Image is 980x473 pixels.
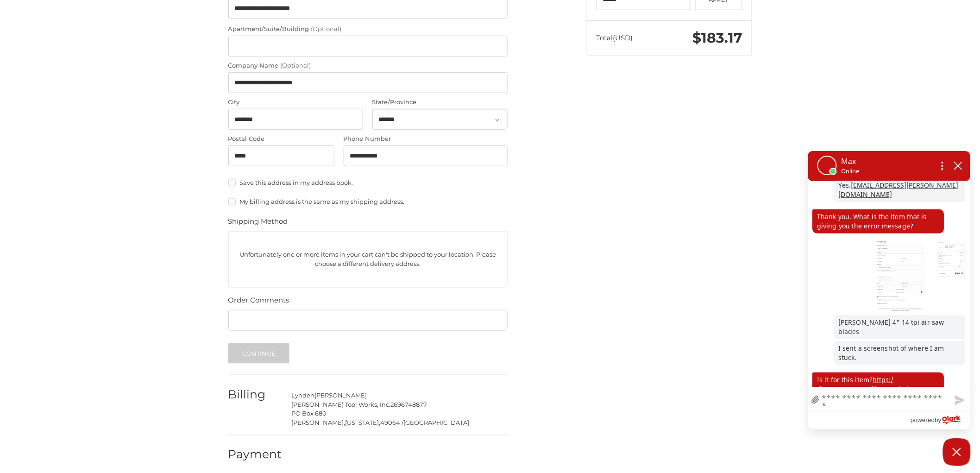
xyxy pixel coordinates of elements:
label: Phone Number [344,134,508,144]
img: uploaded file [874,239,967,315]
legend: Order Comments [228,295,289,310]
span: powered [911,414,935,426]
small: (Optional) [281,62,311,69]
label: State/Province [372,98,508,107]
span: [US_STATE], [345,419,380,426]
div: chat [808,181,970,387]
span: 2696748877 [390,401,427,408]
label: City [228,98,364,107]
span: 49064 / [380,419,403,426]
legend: Shipping Method [228,216,288,231]
span: [PERSON_NAME] [314,391,367,399]
label: Postal Code [228,134,335,144]
h2: Billing [228,387,283,402]
p: Max [842,156,860,167]
p: I sent a screenshot of where I am stuck. [834,341,966,365]
p: Online [842,167,860,176]
p: [PERSON_NAME] 4" 14 tpi air saw blades [834,315,966,339]
label: My billing address is the same as my shipping address. [228,198,508,205]
span: PO Box 680 [291,410,327,417]
p: Unfortunately one or more items in your cart can't be shipped to your location. Please choose a d... [229,246,507,273]
a: file upload [808,389,823,411]
p: Yes. [834,178,966,202]
span: [PERSON_NAME] Tool Works, Inc. [291,401,390,408]
span: by [935,414,942,426]
button: Open chat options menu [934,158,951,174]
a: https://[DOMAIN_NAME]/4-14-tpi-air-saw-reciprocating-saw-blades/ [817,375,928,403]
label: Company Name [228,61,508,70]
p: Thank you. What is the item that is giving you the error message? [813,209,944,233]
label: Apartment/Suite/Building [228,25,508,34]
button: Close Chatbox [943,438,971,466]
span: [PERSON_NAME], [291,419,345,426]
a: Powered by Olark [911,412,970,429]
a: [EMAIL_ADDRESS][PERSON_NAME][DOMAIN_NAME] [839,181,959,199]
button: close chatbox [951,159,966,173]
label: Save this address in my address book. [228,179,508,186]
small: (Optional) [311,25,342,32]
span: [GEOGRAPHIC_DATA] [403,419,469,426]
button: Send message [947,390,970,411]
span: Lynden [291,391,314,399]
span: Total (USD) [596,33,633,42]
button: Continue [228,343,290,364]
span: $183.17 [692,29,742,46]
div: olark chatbox [808,151,971,429]
p: Is it for this item? [813,372,944,406]
h2: Payment [228,448,283,462]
